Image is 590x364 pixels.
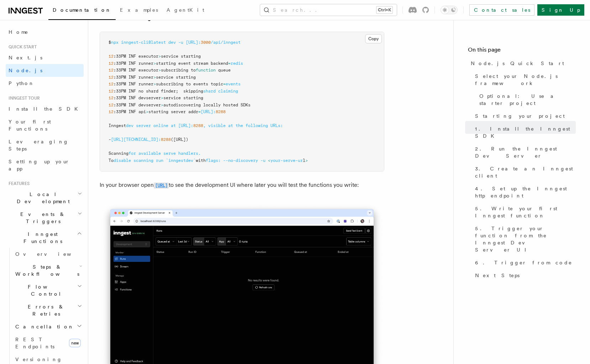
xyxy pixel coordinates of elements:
span: = [198,109,201,114]
span: following [246,123,268,128]
span: Steps & Workflows [12,263,79,278]
span: > [146,109,148,114]
button: Steps & Workflows [12,260,84,280]
span: Next.js [9,55,42,60]
a: Node.js [6,64,84,77]
span: service starting [161,54,201,59]
span: [URL]: [201,109,216,114]
span: $ [109,40,111,45]
button: Search...Ctrl+K [260,4,397,16]
span: Scanning [109,151,128,156]
span: subscribing to events topic [156,81,223,86]
span: 8288 [161,137,171,142]
span: new [69,339,81,347]
span: 3000 [201,40,211,45]
a: 3. Create an Inngest client [472,162,576,182]
span: service starting [156,75,196,80]
span: dev [168,40,176,45]
span: 2. Run the Inngest Dev Server [475,145,576,159]
span: flags: [206,158,221,163]
span: at [171,123,176,128]
span: Inngest tour [6,95,40,101]
span: shard [203,89,216,94]
span: [URL]: [178,123,193,128]
a: [URL] [154,181,169,188]
span: :33PM INF devserver [114,102,161,107]
span: > [161,102,163,107]
span: 6. Trigger from code [475,259,572,266]
span: , [203,123,206,128]
span: Leveraging Steps [9,139,69,152]
span: run [156,158,163,163]
button: Local Development [6,188,84,208]
span: 12 [109,102,114,107]
span: :33PM INF executor [114,68,158,73]
span: npx [111,40,118,45]
span: visible [208,123,226,128]
span: [URL]: [186,40,201,45]
span: redis [231,61,243,66]
a: Select your Node.js framework [472,70,576,90]
span: AgentKit [167,7,204,13]
span: = [223,81,226,86]
span: ([URL]) [171,137,188,142]
span: function [196,68,216,73]
span: Overview [15,251,89,257]
span: Events & Triggers [6,211,78,225]
span: Examples [120,7,158,13]
span: online [153,123,168,128]
span: > [158,54,161,59]
span: 12 [109,81,114,86]
span: 3. Create an Inngest client [475,165,576,179]
span: autodiscovering locally hosted SDKs [163,102,251,107]
span: starting event stream backend [156,61,228,66]
span: :33PM INF runner [114,61,153,66]
span: Inngest Functions [6,231,77,245]
span: Documentation [53,7,111,13]
button: Copy [365,34,382,43]
a: Contact sales [469,4,534,16]
span: Features [6,181,30,186]
span: serve [163,151,176,156]
span: > [153,61,156,66]
span: Cancellation [12,323,74,330]
span: Install the SDK [9,106,82,112]
span: :33PM INF executor [114,54,158,59]
span: Errors & Retries [12,303,77,317]
button: Errors & Retries [12,300,84,320]
span: > [161,95,163,100]
a: Your first Functions [6,115,84,135]
span: 5. Trigger your function from the Inngest Dev Server UI [475,225,576,253]
span: URLs: [270,123,283,128]
span: Node.js Quick Start [471,60,564,67]
span: Optional: Use a starter project [479,93,576,107]
a: Sign Up [537,4,584,16]
a: Starting your project [472,110,576,122]
span: Next Steps [475,272,520,279]
span: for [128,151,136,156]
a: AgentKit [162,2,209,19]
span: > [305,158,308,163]
span: :33PM INF runner [114,81,153,86]
span: Flow Control [12,283,77,297]
span: 12 [109,109,114,114]
span: handlers. [178,151,201,156]
span: starting server addr [148,109,198,114]
a: 4. Set up the Inngest http endpoint [472,182,576,202]
span: Local Development [6,191,78,205]
a: 6. Trigger from code [472,256,576,269]
span: 12 [109,89,114,94]
span: disable [114,158,131,163]
button: Events & Triggers [6,208,84,228]
span: available [138,151,161,156]
a: Install the SDK [6,102,84,115]
span: 4. Set up the Inngest http endpoint [475,185,576,199]
span: with [196,158,206,163]
span: - [109,137,111,142]
a: Optional: Use a starter project [476,90,576,110]
span: 12 [109,95,114,100]
span: :33PM INF devserver [114,95,161,100]
span: Home [9,28,28,36]
span: Your first Functions [9,119,51,132]
span: /api/inngest [211,40,241,45]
